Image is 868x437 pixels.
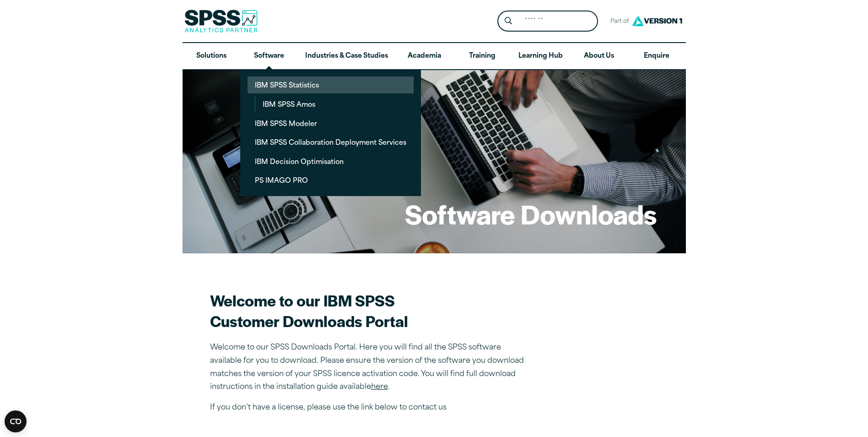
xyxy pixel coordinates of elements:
img: SPSS Analytics Partner [184,10,258,33]
svg: Search magnifying glass icon [505,17,512,25]
p: If you don’t have a license, please use the link below to contact us [210,401,530,415]
a: Solutions [183,43,240,70]
a: Industries & Case Studies [298,43,395,70]
a: About Us [570,43,628,70]
form: Site Header Search Form [497,11,598,32]
a: IBM SPSS Statistics [248,76,414,93]
a: IBM SPSS Collaboration Deployment Services [248,134,414,151]
a: here [371,383,388,391]
a: Training [453,43,511,70]
a: Learning Hub [511,43,570,70]
img: Version1 Logo [630,12,685,29]
a: PS IMAGO PRO [248,172,414,189]
button: Search magnifying glass icon [500,13,517,30]
a: IBM SPSS Amos [255,96,414,113]
h2: Welcome to our IBM SPSS Customer Downloads Portal [210,290,530,331]
a: Academia [395,43,453,70]
a: Software [240,43,298,70]
ul: Software [240,69,421,196]
h1: Software Downloads [405,196,657,232]
button: Open CMP widget [5,410,27,432]
a: Enquire [628,43,685,70]
nav: Desktop version of site main menu [183,43,686,70]
a: IBM SPSS Modeler [248,115,414,132]
p: Welcome to our SPSS Downloads Portal. Here you will find all the SPSS software available for you ... [210,341,530,394]
a: IBM Decision Optimisation [248,153,414,170]
span: Part of [605,15,630,28]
